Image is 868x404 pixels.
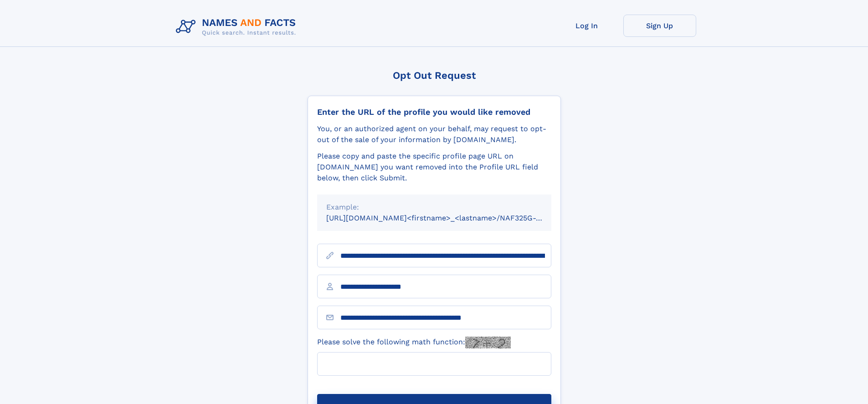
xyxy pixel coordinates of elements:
div: Enter the URL of the profile you would like removed [317,107,551,117]
div: Example: [326,202,542,213]
small: [URL][DOMAIN_NAME]<firstname>_<lastname>/NAF325G-xxxxxxxx [326,214,569,222]
a: Log In [550,15,623,37]
img: Logo Names and Facts [172,15,303,39]
a: Sign Up [623,15,696,37]
label: Please solve the following math function: [317,337,511,348]
div: Opt Out Request [308,70,561,81]
div: You, or an authorized agent on your behalf, may request to opt-out of the sale of your informatio... [317,123,551,145]
div: Please copy and paste the specific profile page URL on [DOMAIN_NAME] you want removed into the Pr... [317,151,551,184]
